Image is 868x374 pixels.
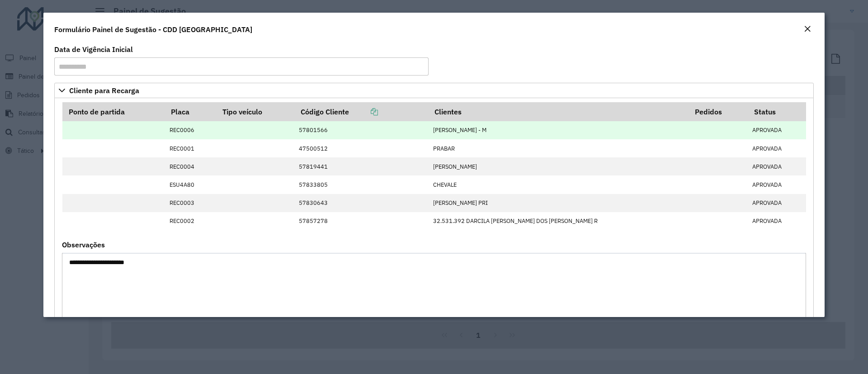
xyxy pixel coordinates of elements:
label: Data de Vigência Inicial [54,44,133,55]
td: 57819441 [294,157,429,175]
td: [PERSON_NAME] - M [429,121,689,139]
span: Cliente para Recarga [69,87,139,94]
td: 57833805 [294,175,429,194]
a: Copiar [349,107,378,116]
td: REC0002 [165,212,217,230]
td: APROVADA [748,157,806,175]
td: APROVADA [748,121,806,139]
th: Status [748,102,806,121]
td: REC0006 [165,121,217,139]
th: Pedidos [689,102,748,121]
td: REC0003 [165,194,217,212]
a: Cliente para Recarga [54,83,814,98]
td: [PERSON_NAME] PRI [429,194,689,212]
td: APROVADA [748,175,806,194]
td: 57801566 [294,121,429,139]
td: APROVADA [748,139,806,157]
td: CHEVALE [429,175,689,194]
td: 47500512 [294,139,429,157]
div: Cliente para Recarga [54,98,814,374]
h4: Formulário Painel de Sugestão - CDD [GEOGRAPHIC_DATA] [54,24,252,35]
td: 32.531.392 DARCILA [PERSON_NAME] DOS [PERSON_NAME] R [429,212,689,230]
label: Observações [62,239,105,250]
td: REC0001 [165,139,217,157]
td: APROVADA [748,212,806,230]
button: Close [801,24,814,35]
th: Tipo veículo [216,102,294,121]
td: 57857278 [294,212,429,230]
td: [PERSON_NAME] [429,157,689,175]
th: Clientes [429,102,689,121]
td: ESU4A80 [165,175,217,194]
em: Fechar [804,25,811,33]
th: Código Cliente [294,102,429,121]
th: Ponto de partida [62,102,165,121]
td: PRABAR [429,139,689,157]
td: REC0004 [165,157,217,175]
td: APROVADA [748,194,806,212]
td: 57830643 [294,194,429,212]
th: Placa [165,102,217,121]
